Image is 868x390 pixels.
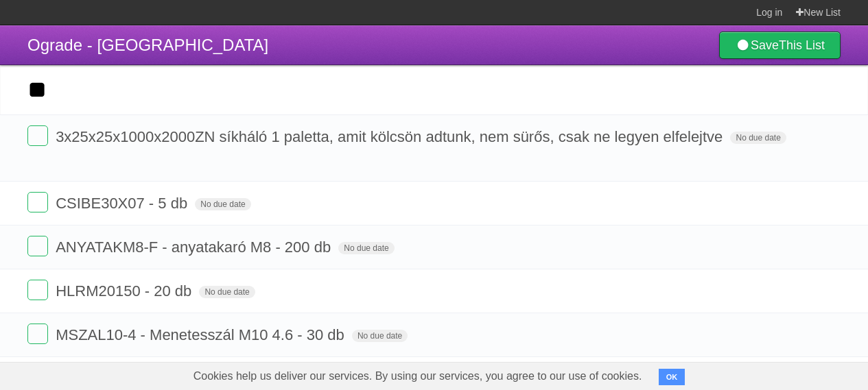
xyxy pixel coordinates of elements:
[719,32,841,59] a: SaveThis List
[199,286,255,298] span: No due date
[730,132,786,144] span: No due date
[27,236,48,256] label: Done
[352,330,408,342] span: No due date
[779,38,825,52] b: This List
[56,282,195,300] span: HLRM20150 - 20 db
[56,326,348,343] span: MSZAL10-4 - Menetesszál M10 4.6 - 30 db
[27,280,48,300] label: Done
[27,125,48,146] label: Done
[180,363,656,390] span: Cookies help us deliver our services. By using our services, you agree to our use of cookies.
[27,324,48,344] label: Done
[659,369,685,385] button: OK
[56,128,726,145] span: 3x25x25x1000x2000ZN síkháló 1 paletta, amit kölcsön adtunk, nem sürős, csak ne legyen elfelejtve
[195,198,250,210] span: No due date
[56,239,334,256] span: ANYATAKM8-F - anyatakaró M8 - 200 db
[27,192,48,212] label: Done
[338,242,394,254] span: No due date
[27,36,268,54] span: Ograde - [GEOGRAPHIC_DATA]
[56,195,191,212] span: CSIBE30X07 - 5 db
